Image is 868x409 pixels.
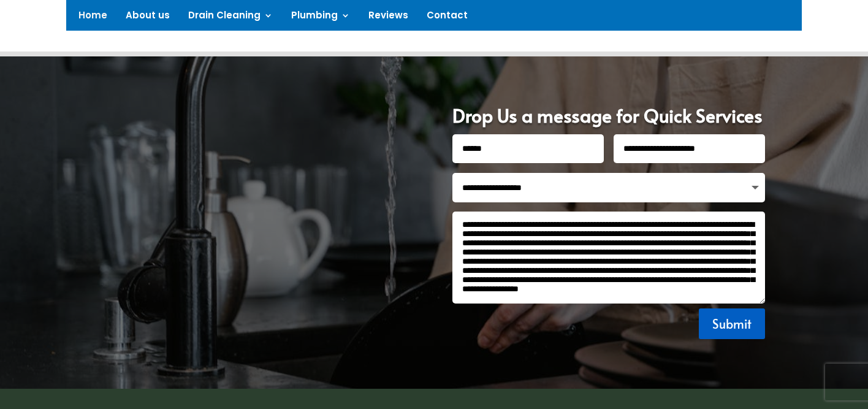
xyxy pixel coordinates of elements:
[368,11,408,25] a: Reviews
[291,11,350,25] a: Plumbing
[78,11,107,25] a: Home
[188,11,273,25] a: Drain Cleaning
[452,106,765,134] h1: Drop Us a message for Quick Services
[699,308,765,339] button: Submit
[126,11,170,25] a: About us
[427,11,468,25] a: Contact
